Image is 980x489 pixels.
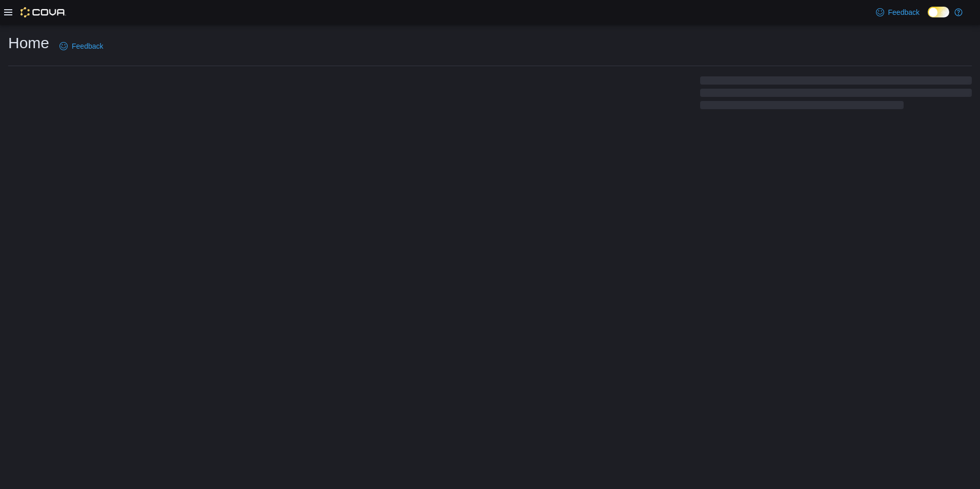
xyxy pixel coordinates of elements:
img: Cova [21,7,66,17]
span: Feedback [72,41,103,51]
span: Loading [700,78,972,111]
span: Feedback [888,7,920,17]
a: Feedback [55,36,107,56]
h1: Home [8,33,49,53]
span: Dark Mode [928,17,928,18]
input: Dark Mode [928,7,949,17]
a: Feedback [872,2,924,23]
